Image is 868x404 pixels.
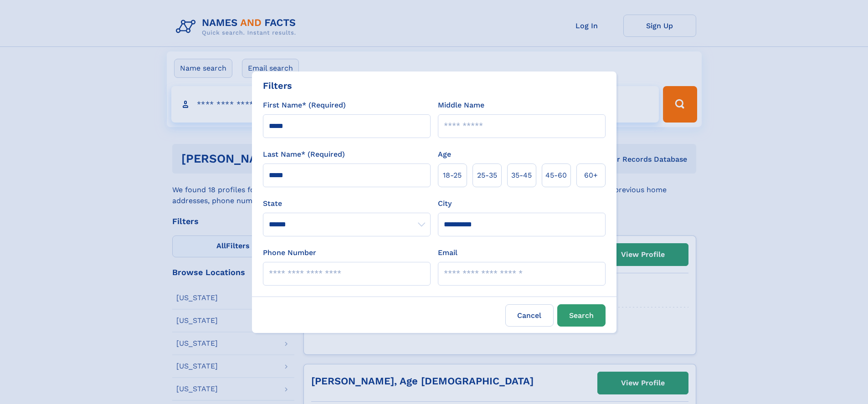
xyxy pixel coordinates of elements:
[438,100,484,111] label: Middle Name
[438,149,451,160] label: Age
[557,304,606,327] button: Search
[584,170,598,181] span: 60+
[511,170,532,181] span: 35‑45
[263,100,346,111] label: First Name* (Required)
[545,170,567,181] span: 45‑60
[263,149,345,160] label: Last Name* (Required)
[505,304,554,327] label: Cancel
[443,170,462,181] span: 18‑25
[263,247,316,258] label: Phone Number
[263,198,431,209] label: State
[477,170,497,181] span: 25‑35
[438,247,457,258] label: Email
[438,198,452,209] label: City
[263,79,292,92] div: Filters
